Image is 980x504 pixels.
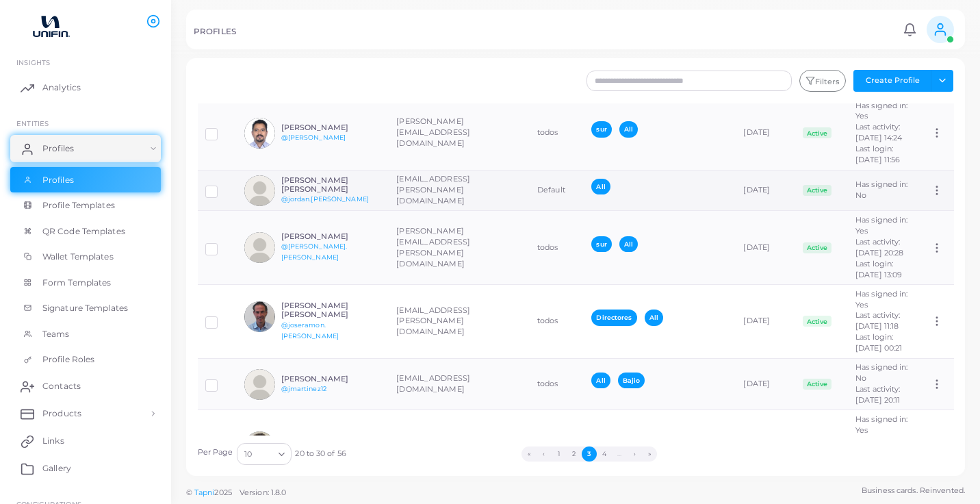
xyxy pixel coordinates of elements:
span: Has signed in: Yes [855,101,908,121]
button: Go to next page [627,446,642,462]
td: Default [530,170,584,211]
span: Signature Templates [42,302,128,314]
td: [EMAIL_ADDRESS][PERSON_NAME][DOMAIN_NAME] [389,285,530,359]
span: Profile Templates [42,199,115,212]
td: [PERSON_NAME][EMAIL_ADDRESS][PERSON_NAME][DOMAIN_NAME] [389,211,530,285]
td: todos [530,97,584,171]
span: Directores [591,310,636,325]
h6: [PERSON_NAME] [PERSON_NAME] [281,301,382,319]
span: Last login: [DATE] 13:09 [855,259,902,279]
button: Go to page 1 [552,446,567,462]
img: avatar [244,175,275,206]
td: [DATE] [736,211,795,285]
span: Has signed in: Yes [855,414,908,435]
h5: PROFILES [194,27,236,36]
span: Gallery [42,462,71,475]
a: @joseramon.[PERSON_NAME] [281,321,339,340]
span: Last login: [DATE] 00:21 [855,332,902,353]
span: Wallet Templates [42,251,114,263]
span: INSIGHTS [16,58,50,66]
td: [DATE] [736,170,795,211]
span: Has signed in: Yes [855,289,908,310]
button: Filters [799,70,846,92]
span: sur [591,121,611,137]
img: avatar [244,232,275,263]
a: Tapni [194,488,215,497]
a: Profiles [10,135,161,162]
button: Go to last page [642,446,657,462]
span: All [619,121,638,137]
span: Analytics [42,81,81,94]
span: Active [803,316,831,327]
span: 20 to 30 of 56 [295,449,346,459]
td: [DATE] [736,410,795,483]
img: avatar [244,301,275,332]
button: Go to page 4 [597,446,612,462]
div: Search for option [237,443,292,465]
a: Form Templates [10,270,161,296]
span: Version: 1.8.0 [240,488,287,497]
span: Last activity: [DATE] 11:18 [855,310,901,331]
button: Go to page 2 [567,446,582,462]
a: Products [10,400,161,427]
span: Form Templates [42,277,112,289]
button: Create Profile [853,70,931,92]
span: Links [42,435,64,447]
a: Contacts [10,373,161,400]
a: QR Code Templates [10,218,161,244]
span: Has signed in: No [855,179,908,200]
button: Go to first page [521,446,537,462]
span: Contacts [42,380,81,392]
a: @[PERSON_NAME] [281,134,346,141]
label: Per Page [198,447,233,458]
span: ENTITIES [16,119,49,127]
img: avatar [244,369,275,400]
h6: [PERSON_NAME] [PERSON_NAME] [281,176,382,194]
a: Profiles [10,167,161,193]
td: todos [530,285,584,359]
img: avatar [244,118,275,149]
td: [DATE] [736,358,795,410]
span: Active [803,379,831,390]
a: logo [12,13,88,38]
span: 2025 [214,487,231,499]
td: [EMAIL_ADDRESS][PERSON_NAME][DOMAIN_NAME] [389,170,530,211]
button: Go to previous page [537,446,552,462]
span: Last login: [DATE] 11:56 [855,144,900,164]
span: Active [803,185,831,196]
a: @jordan.[PERSON_NAME] [281,195,369,203]
span: Teams [42,328,70,340]
td: [DATE] [736,285,795,359]
span: Has signed in: No [855,362,908,383]
a: Signature Templates [10,295,161,321]
span: Last activity: [DATE] 14:24 [855,122,902,142]
span: Products [42,407,81,420]
a: Links [10,427,161,455]
span: Bajio [618,373,645,388]
a: Gallery [10,455,161,482]
td: [PERSON_NAME][EMAIL_ADDRESS][DOMAIN_NAME] [389,97,530,171]
span: 10 [244,447,252,462]
h6: [PERSON_NAME] [281,375,382,383]
h6: [PERSON_NAME] [281,232,382,241]
a: Wallet Templates [10,244,161,270]
td: todos [530,211,584,285]
a: @[PERSON_NAME].[PERSON_NAME] [281,242,348,261]
td: todos [530,410,584,483]
span: Has signed in: Yes [855,215,908,236]
span: Last activity: [DATE] 20:28 [855,237,903,257]
span: Active [803,127,831,138]
input: Search for option [253,446,273,462]
img: avatar [244,431,275,462]
h6: [PERSON_NAME] [281,123,382,132]
span: All [619,236,638,252]
a: Teams [10,321,161,347]
a: Analytics [10,74,161,101]
td: [DATE] [736,97,795,171]
td: [EMAIL_ADDRESS][DOMAIN_NAME] [389,358,530,410]
span: Active [803,242,831,253]
td: [EMAIL_ADDRESS][DOMAIN_NAME] [389,410,530,483]
button: Go to page 3 [582,446,597,462]
a: Profile Roles [10,346,161,373]
span: Profiles [42,174,74,186]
